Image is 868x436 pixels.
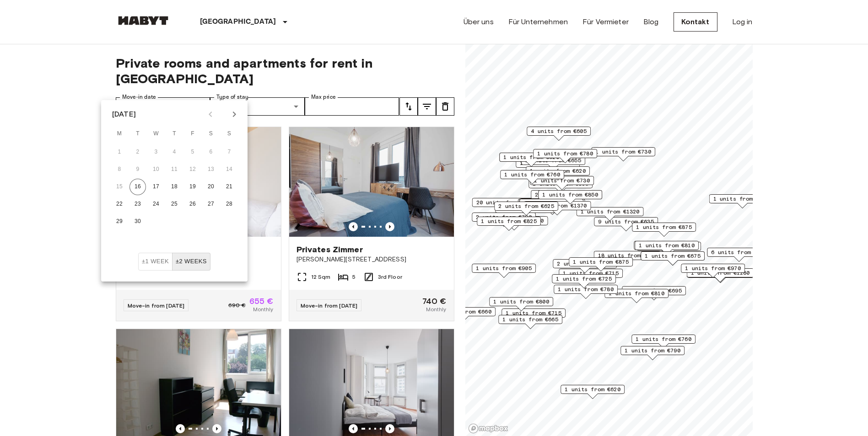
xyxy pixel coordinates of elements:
div: Map marker [472,264,536,278]
span: 1 units from €665 [502,315,558,324]
span: 1 units from €875 [573,258,629,266]
span: 12 Sqm [311,273,331,281]
p: [GEOGRAPHIC_DATA] [200,16,276,27]
button: ±2 weeks [172,253,210,271]
span: 1 units from €725 [556,275,612,283]
div: Map marker [477,217,541,231]
span: Monthly [426,305,446,314]
div: Map marker [576,207,643,221]
span: 1 units from €620 [565,385,620,393]
a: Mapbox logo [468,423,508,434]
a: Blog [643,16,659,27]
div: Map marker [501,308,566,323]
button: tune [418,97,436,116]
span: 5 [352,273,356,281]
div: Map marker [538,190,602,204]
div: Map marker [531,190,595,204]
div: Map marker [519,198,583,213]
span: 690 € [228,301,246,309]
div: Map marker [431,307,496,321]
div: Map marker [480,216,548,230]
span: 20 units from €655 [476,198,535,207]
span: 2 units from €655 [535,191,591,199]
div: Map marker [594,217,658,231]
div: Map marker [604,289,669,303]
span: 740 € [422,297,447,305]
button: 27 [203,196,219,213]
span: Sunday [221,125,237,143]
span: 1 units from €730 [534,176,590,185]
span: 1 units from €780 [558,285,614,293]
a: Kontakt [674,12,717,32]
button: 18 [166,179,183,195]
span: 2 units from €790 [476,213,532,221]
span: 655 € [249,297,274,305]
div: Map marker [641,251,705,266]
span: 18 units from €650 [598,251,657,260]
button: 26 [184,196,201,213]
div: Map marker [519,199,583,213]
span: 1 units from €970 [685,264,741,272]
span: Monthly [253,305,273,314]
div: Map marker [569,257,633,271]
button: Previous image [385,222,394,231]
span: 9 units from €635 [598,218,654,226]
img: Habyt [116,16,171,25]
span: 1 units from €760 [504,170,560,179]
span: 6 units from €645 [711,248,767,256]
button: Previous image [176,424,185,433]
span: Move-in from [DATE] [301,302,358,309]
span: 1 units from €1100 [713,195,772,203]
div: [DATE] [112,109,136,120]
span: Move-in from [DATE] [128,302,185,309]
img: Marketing picture of unit DE-01-008-005-03HF [289,127,454,237]
div: Map marker [620,346,685,360]
span: 1 units from €715 [563,269,619,277]
div: Map marker [518,199,585,213]
span: 1 units from €800 [493,298,549,306]
span: 1 units from €620 [503,153,559,161]
div: Map marker [489,297,553,311]
span: 1 units from €850 [542,191,598,199]
button: 22 [111,196,128,213]
span: Thursday [166,125,183,143]
div: Map marker [530,176,594,190]
button: 20 [203,179,219,195]
div: Map marker [593,251,661,265]
button: tune [399,97,418,116]
span: Wednesday [148,125,164,143]
div: Map marker [631,335,695,349]
a: Log in [732,16,753,27]
div: Map marker [472,213,536,227]
div: Map marker [591,147,655,161]
div: Map marker [632,223,696,237]
div: Map marker [526,166,590,181]
span: 1 units from €1280 [690,269,749,277]
button: 30 [129,213,146,230]
div: Map marker [528,179,593,193]
div: Map marker [527,127,591,141]
span: 1 units from €810 [609,289,664,298]
button: tune [436,97,454,116]
div: Map marker [635,241,699,255]
span: 1 units from €1150 [485,217,544,225]
span: 1 units from €790 [625,346,680,355]
a: Für Unternehmen [508,16,568,27]
div: Map marker [554,285,618,299]
label: Type of stay [216,93,248,101]
span: 1 units from €875 [636,223,692,231]
span: [PERSON_NAME][STREET_ADDRESS] [297,255,447,264]
label: Max price [311,93,336,101]
div: Map marker [523,201,591,215]
button: 16 [129,179,146,195]
div: Map marker [634,241,698,255]
div: Map marker [500,170,564,184]
button: 29 [111,213,128,230]
span: Tuesday [129,125,146,143]
span: 1 units from €1320 [580,207,639,216]
button: 23 [129,196,146,213]
button: Previous image [349,424,358,433]
div: Move In Flexibility [138,253,210,271]
span: Privates Zimmer [297,244,363,255]
div: Map marker [709,194,776,208]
